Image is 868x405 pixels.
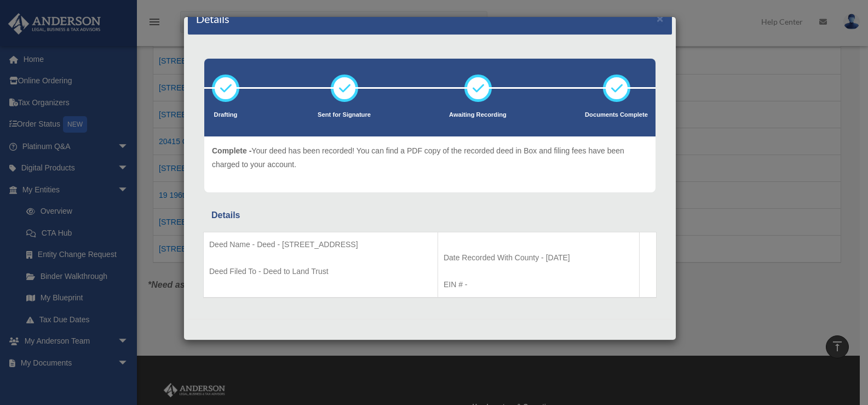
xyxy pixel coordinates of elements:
[209,265,432,278] p: Deed Filed To - Deed to Land Trust
[212,146,251,155] span: Complete -
[318,110,371,121] p: Sent for Signature
[444,251,634,265] p: Date Recorded With County - [DATE]
[209,238,432,252] p: Deed Name - Deed - [STREET_ADDRESS]
[211,208,648,223] div: Details
[585,110,648,121] p: Documents Complete
[444,278,634,292] p: EIN # -
[212,110,239,121] p: Drafting
[212,144,648,171] p: Your deed has been recorded! You can find a PDF copy of the recorded deed in Box and filing fees ...
[196,11,229,26] h4: Details
[657,13,664,24] button: ×
[449,110,507,121] p: Awaiting Recording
